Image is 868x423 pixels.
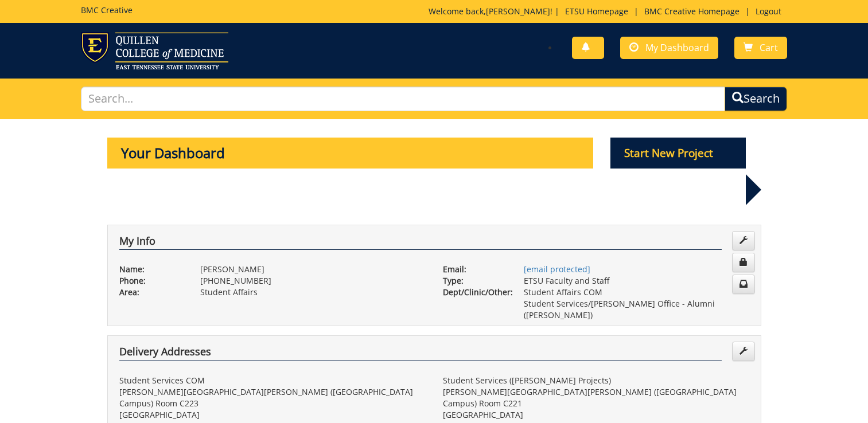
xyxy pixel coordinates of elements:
[200,275,426,287] p: [PHONE_NUMBER]
[443,375,749,386] p: Student Services ([PERSON_NAME] Projects)
[107,138,594,169] p: Your Dashboard
[734,37,787,59] a: Cart
[524,298,749,321] p: Student Services/[PERSON_NAME] Office - Alumni ([PERSON_NAME])
[639,6,745,17] a: BMC Creative Homepage
[443,287,507,298] p: Dept/Clinic/Other:
[119,287,183,298] p: Area:
[524,275,749,287] p: ETSU Faculty and Staff
[81,87,725,111] input: Search...
[732,275,755,294] a: Change Communication Preferences
[725,87,787,111] button: Search
[81,6,133,14] h5: BMC Creative
[119,236,722,250] h4: My Info
[760,41,778,54] span: Cart
[443,409,749,421] p: [GEOGRAPHIC_DATA]
[610,138,746,169] p: Start New Project
[610,148,746,159] a: Start New Project
[200,287,426,298] p: Student Affairs
[119,375,426,386] p: Student Services COM
[81,32,228,69] img: ETSU logo
[200,264,426,275] p: [PERSON_NAME]
[620,37,718,59] a: My Dashboard
[443,264,507,275] p: Email:
[119,409,426,421] p: [GEOGRAPHIC_DATA]
[119,386,426,409] p: [PERSON_NAME][GEOGRAPHIC_DATA][PERSON_NAME] ([GEOGRAPHIC_DATA] Campus) Room C223
[732,253,755,272] a: Change Password
[443,275,507,287] p: Type:
[559,6,634,17] a: ETSU Homepage
[732,231,755,250] a: Edit Info
[119,275,183,287] p: Phone:
[750,6,787,17] a: Logout
[645,41,709,54] span: My Dashboard
[119,264,183,275] p: Name:
[524,287,749,298] p: Student Affairs COM
[524,264,590,275] a: [email protected]
[443,386,749,409] p: [PERSON_NAME][GEOGRAPHIC_DATA][PERSON_NAME] ([GEOGRAPHIC_DATA] Campus) Room C221
[486,6,550,17] a: [PERSON_NAME]
[119,346,722,361] h4: Delivery Addresses
[732,342,755,361] a: Edit Addresses
[429,6,787,17] p: Welcome back, ! | | |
